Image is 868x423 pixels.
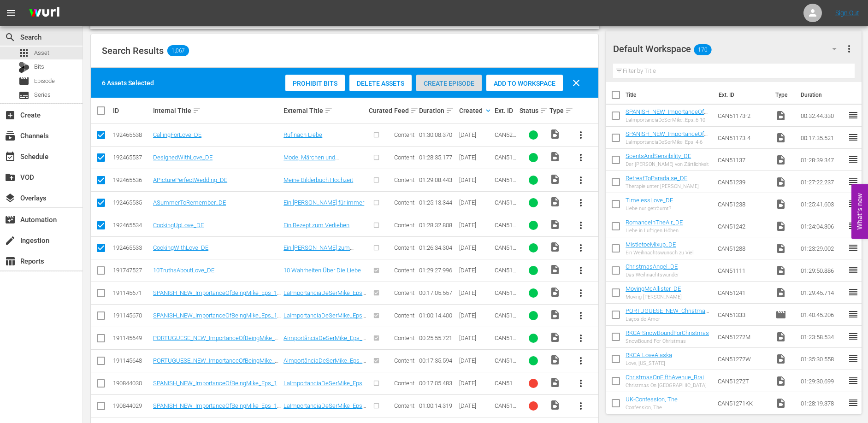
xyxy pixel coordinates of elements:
[575,355,586,366] span: more_vert
[714,127,772,149] td: CAN51173-4
[419,199,456,206] div: 01:25:13.344
[419,380,456,387] div: 00:17:05.483
[549,377,561,388] span: Video
[283,357,366,371] a: AimportânciaDeSerMike_Eps_4-6
[113,267,150,274] div: 191747527
[848,264,859,276] span: reorder
[283,176,353,183] a: Meine Bilderbuch Hochzeit
[848,331,859,342] span: reorder
[694,40,712,59] span: 170
[5,130,16,141] span: Channels
[626,153,691,159] a: ScentsAndSensibility_DE
[626,352,672,358] a: RKCA-LoveAlaska
[851,184,868,239] button: Open Feedback Widget
[626,130,708,144] a: SPANISH_NEW_ImportanceOfBeingMike_Eps_4-6
[626,108,708,122] a: SPANISH_NEW_ImportanceOfBeingMike_Eps_6-10
[283,289,366,303] a: LaImportanciaDeSerMike_Eps_1-3
[34,90,51,100] span: Series
[113,357,150,364] div: 191145648
[848,353,859,364] span: reorder
[394,244,414,251] span: Content
[775,221,786,232] span: Video
[549,241,561,253] span: Video
[394,289,414,296] span: Content
[626,263,678,270] a: ChristmasAngel_DE
[153,267,214,274] a: 10TruthsAboutLove_DE
[797,259,848,282] td: 01:29:50.886
[575,197,586,208] span: more_vert
[570,147,592,169] button: more_vert
[797,370,848,392] td: 01:29:30.699
[283,154,339,168] a: Mode, Märchen und [GEOGRAPHIC_DATA]
[570,327,592,349] button: more_vert
[102,45,164,56] span: Search Results
[848,375,859,386] span: reorder
[797,105,848,127] td: 00:32:44.330
[283,267,361,274] a: 10 Wahrheiten Über Die Liebe
[570,192,592,214] button: more_vert
[770,82,795,108] th: Type
[797,348,848,370] td: 01:35:30.558
[549,196,561,207] span: Video
[570,169,592,191] button: more_vert
[848,110,859,121] span: reorder
[495,357,516,371] span: CAN51173-4
[549,399,561,411] span: Video
[6,7,17,18] span: menu
[549,354,561,365] span: Video
[153,357,278,371] a: PORTUGUESE_NEW_ImportanceOfBeingMike_Eps_4-6_Update
[18,62,30,73] div: Bits
[153,131,201,138] a: CallingForLove_DE
[153,154,213,161] a: DesignedWithLove_DE
[714,259,772,282] td: CAN51111
[153,176,227,183] a: APicturePerfectWedding_DE
[575,288,586,299] span: more_vert
[626,272,679,278] div: Das Weihnachtswunder
[626,360,672,366] div: Love, [US_STATE]
[459,105,491,116] div: Created
[565,72,587,94] button: clear
[5,235,16,246] span: Ingestion
[797,326,848,348] td: 01:23:58.534
[575,378,586,389] span: more_vert
[459,176,491,183] div: [DATE]
[459,267,491,274] div: [DATE]
[575,175,586,186] span: more_vert
[844,43,855,54] span: more_vert
[495,244,516,258] span: CAN51289G
[570,237,592,259] button: more_vert
[775,376,786,387] span: Video
[775,176,786,188] span: Video
[714,171,772,193] td: CAN51239
[626,250,693,256] div: Ein Weihnachtswunsch zu Viel
[575,152,586,163] span: more_vert
[349,75,412,91] button: Delete Assets
[797,149,848,171] td: 01:28:39.347
[419,267,456,274] div: 01:29:27.996
[459,402,491,409] div: [DATE]
[626,183,699,189] div: Therapie unter [PERSON_NAME]
[495,176,516,190] span: CAN51289CQ
[575,129,586,141] span: more_vert
[22,2,66,24] img: ans4CAIJ8jUAAAAAAAAAAAAAAAAAAAAAAAAgQb4GAAAAAAAAAAAAAAAAAAAAAAAAJMjXAAAAAAAAAAAAAAAAAAAAAAAAgAT5G...
[626,294,682,300] div: Moving [PERSON_NAME]
[495,335,516,348] span: CAN51173-5
[394,335,414,341] span: Content
[549,129,561,140] span: Video
[626,285,681,292] a: MovingMcAllister_DE
[626,206,673,211] div: Liebe nur geträumt?
[775,265,786,276] span: Video
[113,289,150,296] div: 191145671
[419,402,456,409] div: 01:00:14.319
[113,312,150,319] div: 191145670
[844,38,855,60] button: more_vert
[394,267,414,274] span: Content
[495,107,517,114] div: Ext. ID
[394,176,414,183] span: Content
[459,154,491,161] div: [DATE]
[153,222,204,229] a: CookingUpLove_DE
[153,244,208,251] a: CookingWithLove_DE
[797,127,848,149] td: 00:17:35.521
[369,107,391,114] div: Curated
[714,392,772,414] td: CAN51271KK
